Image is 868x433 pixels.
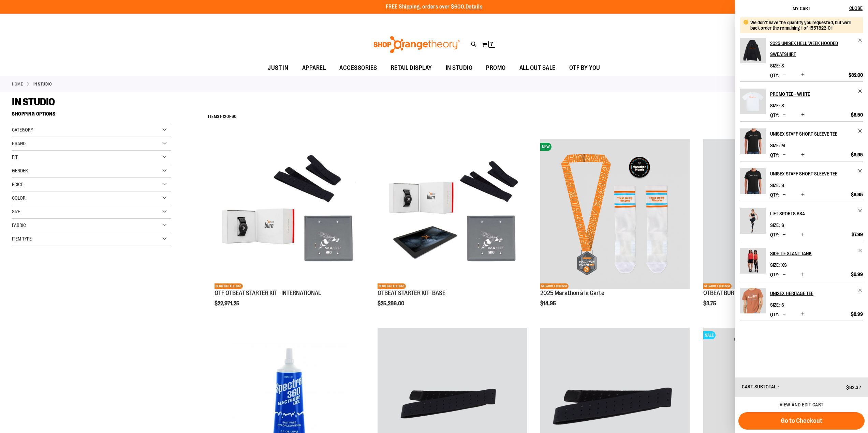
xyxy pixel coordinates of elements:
[858,248,863,253] a: Remove item
[12,195,26,201] span: Color
[770,183,780,188] dt: Size
[781,63,784,68] span: S
[770,103,780,108] dt: Size
[740,161,863,201] li: Product
[12,168,28,173] span: Gender
[781,231,788,238] button: Decrease product quantity
[12,141,26,146] span: Brand
[781,72,788,79] button: Decrease product quantity
[770,248,863,259] a: Side Tie Slant Tank
[781,311,788,318] button: Decrease product quantity
[486,60,506,76] span: PROMO
[781,191,788,198] button: Decrease product quantity
[858,38,863,43] a: Remove item
[793,6,810,11] span: My Cart
[703,283,732,289] span: NETWORK EXCLUSIVE
[700,136,856,324] div: product
[770,152,779,158] label: Qty
[740,128,766,154] img: Unisex Staff Short Sleeve Tee
[215,139,364,289] img: OTF OTBEAT STARTER KIT - INTERNATIONAL
[851,152,863,158] span: $9.95
[742,384,777,389] span: Cart Subtotal
[372,36,461,53] img: Shop Orangetheory
[740,208,766,234] img: Lift Sports Bra
[33,81,52,87] strong: IN STUDIO
[215,300,240,307] span: $22,971.25
[540,283,569,289] span: NETWORK EXCLUSIVE
[738,412,865,430] button: Go to Checkout
[12,108,171,123] strong: Shopping Options
[849,72,863,78] span: $32.00
[799,311,806,318] button: Increase product quantity
[540,290,604,296] a: 2025 Marathon à la Carte
[740,288,766,318] a: Unisex Heritage Tee
[12,127,33,133] span: Category
[12,236,32,242] span: Item Type
[799,112,806,119] button: Increase product quantity
[858,89,863,94] a: Remove item
[740,89,766,119] a: Promo Tee - White
[740,81,863,121] li: Product
[740,38,766,63] img: 2025 Unisex Hell Week Hooded Sweatshirt
[378,290,445,296] a: OTBEAT STARTER KIT- BASE
[781,183,784,188] span: S
[490,41,493,48] span: 7
[750,20,858,31] div: We don't have the quantity you requested, but we'll back order the remaining 1 of 1557822-01
[770,192,779,198] label: Qty
[391,60,432,76] span: RETAIL DISPLAY
[302,60,326,76] span: APPAREL
[378,139,527,289] img: OTBEAT STARTER KIT- BASE
[740,128,766,158] a: Unisex Staff Short Sleeve Tee
[770,312,779,317] label: Qty
[12,222,26,228] span: Fabric
[770,168,854,179] h2: Unisex Staff Short Sleeve Tee
[770,272,779,277] label: Qty
[386,3,483,11] p: FREE Shipping, orders over $600.
[703,300,717,307] span: $3.75
[12,209,20,214] span: Size
[849,5,863,11] span: Close
[446,60,473,76] span: IN STUDIO
[781,302,784,308] span: S
[781,143,785,148] span: M
[799,231,806,238] button: Increase product quantity
[770,73,779,78] label: Qty
[703,331,716,339] span: SALE
[740,121,863,161] li: Product
[378,300,405,307] span: $25,286.00
[740,281,863,321] li: Product
[770,128,863,139] a: Unisex Staff Short Sleeve Tee
[781,222,784,228] span: S
[703,139,853,289] img: Product image for OTBEAT BURN REPLACEMENT BAND - SMALL
[12,154,18,160] span: Fit
[770,232,779,237] label: Qty
[770,128,854,139] h2: Unisex Staff Short Sleeve Tee
[770,168,863,179] a: Unisex Staff Short Sleeve Tee
[799,271,806,278] button: Increase product quantity
[770,38,854,60] h2: 2025 Unisex Hell Week Hooded Sweatshirt
[215,283,243,289] span: NETWORK EXCLUSIVE
[799,72,806,79] button: Increase product quantity
[781,262,787,268] span: XS
[851,271,863,277] span: $6.99
[770,112,779,118] label: Qty
[770,89,863,99] a: Promo Tee - White
[799,191,806,198] button: Increase product quantity
[703,290,812,296] a: OTBEAT BURN REPLACEMENT BAND - SMALL
[740,248,766,274] img: Side Tie Slant Tank
[540,143,551,151] span: NEW
[858,168,863,173] a: Remove item
[770,63,780,68] dt: Size
[740,38,766,68] a: 2025 Unisex Hell Week Hooded Sweatshirt
[519,60,556,76] span: ALL OUT SALE
[740,89,766,114] img: Promo Tee - White
[569,60,600,76] span: OTF BY YOU
[770,302,780,308] dt: Size
[740,168,766,198] a: Unisex Staff Short Sleeve Tee
[211,136,367,324] div: product
[378,139,527,290] a: OTBEAT STARTER KIT- BASENETWORK EXCLUSIVE
[780,402,824,407] a: View and edit cart
[770,143,780,148] dt: Size
[770,248,854,259] h2: Side Tie Slant Tank
[12,96,55,108] span: IN STUDIO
